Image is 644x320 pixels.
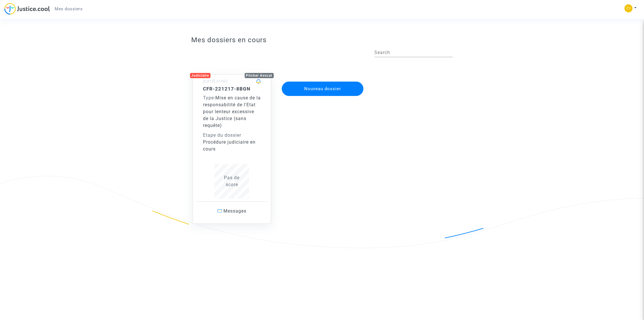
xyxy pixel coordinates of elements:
a: Messages [196,201,268,221]
div: Etape du dossier [203,132,261,139]
a: Nouveau dossier [281,78,364,83]
img: jc-logo.svg [4,3,50,15]
a: JudiciairePitcher Avocat[DATE] 01h07CFR-221217-8BGNType-Mise en cause de la responsabilité de l'E... [187,63,277,224]
span: Mes dossiers [55,6,83,11]
div: Judiciaire [190,73,211,78]
img: c3c3bfe741e6bd365f890e160c727411 [624,4,632,12]
small: [DATE] 01h07 [203,79,228,83]
span: Pas de score [224,175,239,187]
div: Procédure judiciaire en cours [203,139,261,153]
h5: CFR-221217-8BGN [203,86,261,92]
h3: Mes dossiers en cours [191,36,453,44]
span: Type [203,95,214,101]
span: Mise en cause de la responsabilité de l'Etat pour lenteur excessive de la Justice (sans requête) [203,95,261,128]
button: Nouveau dossier [282,82,363,96]
a: Mes dossiers [50,5,87,13]
span: - [203,95,215,101]
span: Messages [223,208,246,214]
div: Pitcher Avocat [245,73,274,78]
